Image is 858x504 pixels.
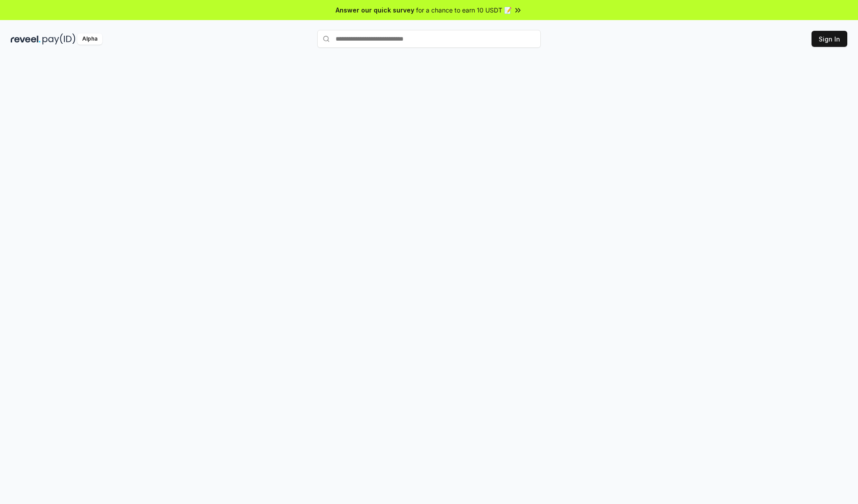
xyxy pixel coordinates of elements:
img: reveel_dark [11,33,41,45]
span: for a chance to earn 10 USDT 📝 [416,5,512,15]
div: Alpha [77,33,102,45]
button: Sign In [812,31,847,47]
span: Answer our quick survey [336,5,414,15]
img: pay_id [42,33,76,45]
